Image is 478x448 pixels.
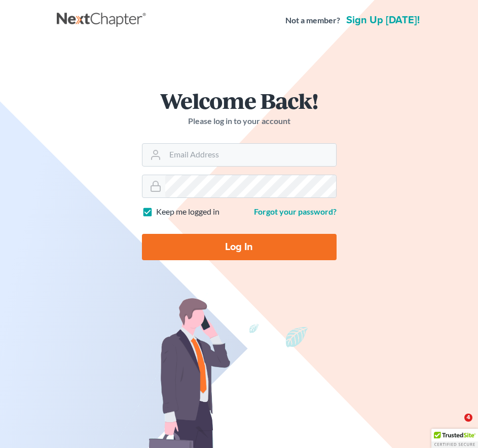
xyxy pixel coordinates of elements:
[444,414,468,438] iframe: Intercom live chat
[142,234,337,260] input: Log In
[165,144,336,166] input: Email Address
[344,15,422,25] a: Sign up [DATE]!
[431,429,478,448] div: TrustedSite Certified
[254,207,337,216] a: Forgot your password?
[285,15,340,26] strong: Not a member?
[142,90,337,111] h1: Welcome Back!
[156,206,219,218] label: Keep me logged in
[464,414,472,422] span: 4
[142,115,337,127] p: Please log in to your account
